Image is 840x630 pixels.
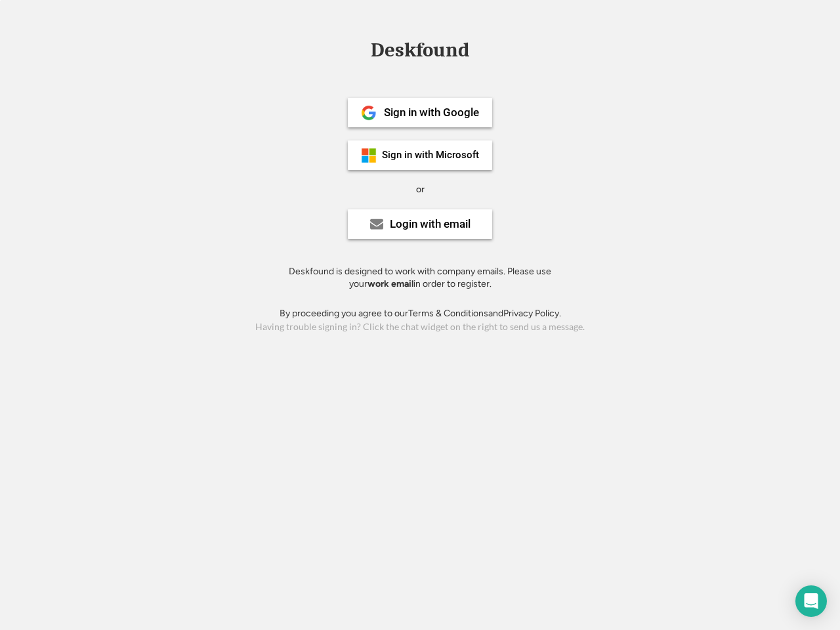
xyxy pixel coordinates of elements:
div: Open Intercom Messenger [795,585,827,617]
img: 1024px-Google__G__Logo.svg.png [361,105,377,121]
div: Login with email [390,219,471,230]
div: By proceeding you agree to our and [280,307,561,320]
div: Sign in with Microsoft [382,150,479,160]
strong: work email [367,278,413,289]
div: Sign in with Google [384,107,479,118]
div: Deskfound [364,40,476,60]
a: Terms & Conditions [408,308,488,319]
a: Privacy Policy. [503,308,561,319]
div: Deskfound is designed to work with company emails. Please use your in order to register. [272,265,568,291]
img: ms-symbollockup_mssymbol_19.png [361,148,377,163]
div: or [416,183,425,196]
